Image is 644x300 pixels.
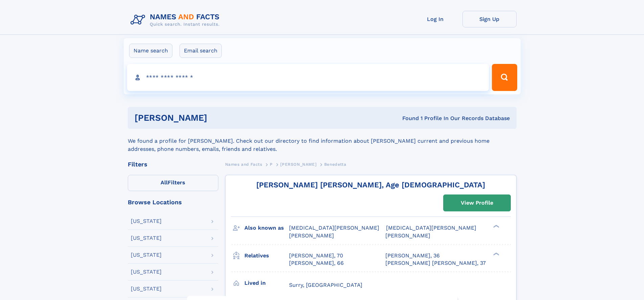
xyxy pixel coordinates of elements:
[386,225,476,231] span: [MEDICAL_DATA][PERSON_NAME]
[244,222,289,234] h3: Also known as
[385,259,486,267] a: [PERSON_NAME] [PERSON_NAME], 37
[280,162,316,167] span: [PERSON_NAME]
[131,252,162,258] div: [US_STATE]
[135,114,305,122] h1: [PERSON_NAME]
[408,11,462,27] a: Log In
[289,232,334,239] span: [PERSON_NAME]
[461,195,493,211] div: View Profile
[131,218,162,224] div: [US_STATE]
[256,181,485,189] a: [PERSON_NAME] [PERSON_NAME], Age [DEMOGRAPHIC_DATA]
[385,252,440,259] a: [PERSON_NAME], 36
[270,162,273,167] span: P
[131,269,162,275] div: [US_STATE]
[128,11,225,29] img: Logo Names and Facts
[129,44,172,58] label: Name search
[492,64,517,91] button: Search Button
[305,115,510,122] div: Found 1 Profile In Our Records Database
[324,162,346,167] span: Benedetta
[128,161,218,167] div: Filters
[225,160,262,168] a: Names and Facts
[244,250,289,261] h3: Relatives
[128,199,218,205] div: Browse Locations
[127,64,489,91] input: search input
[280,160,316,168] a: [PERSON_NAME]
[385,232,430,239] span: [PERSON_NAME]
[462,11,517,27] a: Sign Up
[289,259,344,267] a: [PERSON_NAME], 66
[289,252,343,259] a: [PERSON_NAME], 70
[492,224,500,229] div: ❯
[270,160,273,168] a: P
[131,235,162,241] div: [US_STATE]
[180,44,222,58] label: Email search
[131,286,162,292] div: [US_STATE]
[128,175,218,191] label: Filters
[289,225,379,231] span: [MEDICAL_DATA][PERSON_NAME]
[289,282,362,288] span: Surry, [GEOGRAPHIC_DATA]
[244,277,289,289] h3: Lived in
[444,195,510,211] a: View Profile
[128,129,517,153] div: We found a profile for [PERSON_NAME]. Check out our directory to find information about [PERSON_N...
[161,179,168,186] span: All
[492,252,500,256] div: ❯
